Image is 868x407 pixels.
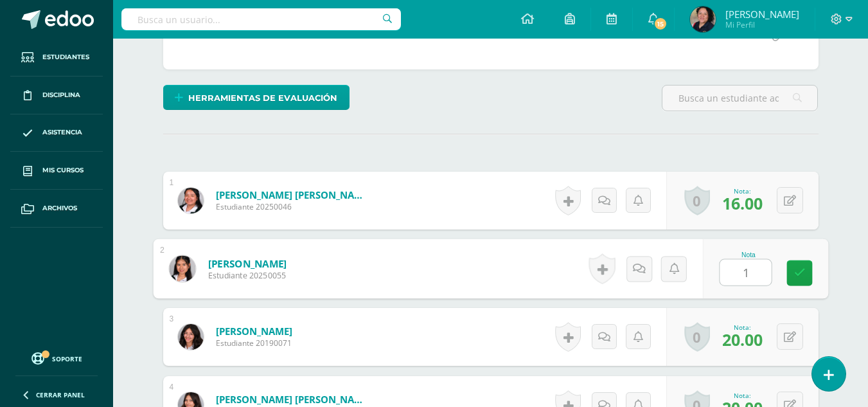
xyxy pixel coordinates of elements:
[216,201,370,212] span: Estudiante 20250046
[719,251,777,258] div: Nota
[42,203,77,213] span: Archivos
[42,165,84,176] span: Mis cursos
[690,6,716,32] img: da8b3bfaf1883b6ea3f5f8b0aab8d636.png
[216,188,370,201] a: [PERSON_NAME] [PERSON_NAME]
[216,325,292,338] a: [PERSON_NAME]
[42,52,89,62] span: Estudiantes
[36,390,85,399] span: Cerrar panel
[10,152,103,190] a: Mis cursos
[42,127,82,138] span: Asistencia
[42,90,80,100] span: Disciplina
[163,85,350,110] a: Herramientas de evaluación
[725,19,799,30] span: Mi Perfil
[178,188,204,213] img: 378f69ac3a4a2b77aaae06c3b2deb0a0.png
[722,192,763,214] span: 16.00
[169,255,195,282] img: 0d4dd6d31415acdc2b6d116107312a30.png
[15,349,98,366] a: Soporte
[722,329,763,350] span: 20.00
[722,186,763,195] div: Nota:
[216,393,370,406] a: [PERSON_NAME] [PERSON_NAME]
[720,260,771,285] input: 0-20.0
[216,338,292,348] span: Estudiante 20190071
[722,323,763,332] div: Nota:
[10,190,103,228] a: Archivos
[188,86,337,110] span: Herramientas de evaluación
[52,354,82,363] span: Soporte
[10,39,103,77] a: Estudiantes
[662,86,817,111] input: Busca un estudiante aquí...
[722,391,763,400] div: Nota:
[653,17,668,31] span: 15
[10,77,103,114] a: Disciplina
[10,114,103,152] a: Asistencia
[725,8,799,21] span: [PERSON_NAME]
[208,257,287,270] a: [PERSON_NAME]
[178,324,204,350] img: cc4eff4b0887c00d0bae913dd694803c.png
[684,322,710,352] a: 0
[121,8,401,30] input: Busca un usuario...
[684,186,710,215] a: 0
[208,270,287,282] span: Estudiante 20250055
